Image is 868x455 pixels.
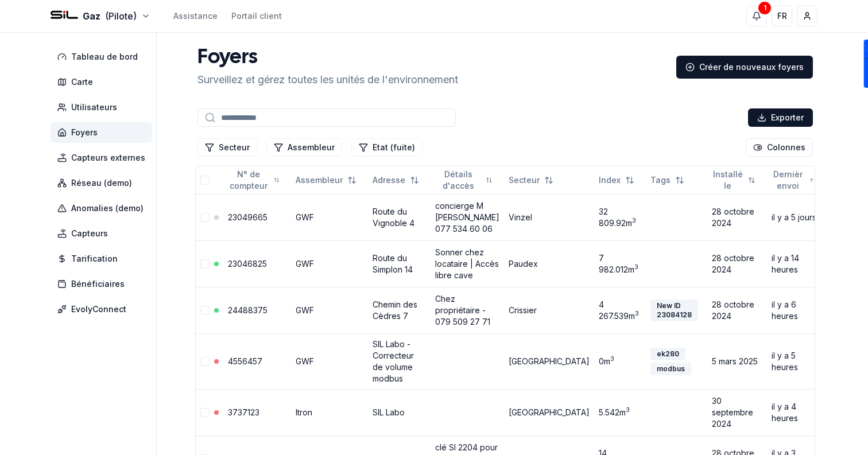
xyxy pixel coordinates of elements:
[748,108,813,127] button: Exporter
[200,306,210,315] button: Sélectionner la ligne
[200,259,210,269] button: Sélectionner la ligne
[767,240,826,287] td: il y a 14 heures
[51,198,157,219] a: Anomalies (demo)
[197,138,257,157] button: Filtrer les lignes
[228,356,262,366] a: 4556457
[231,10,282,22] a: Portail client
[197,72,458,88] p: Surveillez et gérez toutes les unités de l'environnement
[504,194,594,240] td: Vinzel
[712,169,743,192] span: Installé le
[767,333,826,389] td: il y a 5 heures
[291,389,368,435] td: Itron
[71,253,118,265] span: Tarification
[296,174,343,186] span: Assembleur
[71,203,144,214] span: Anomalies (demo)
[676,56,813,79] a: Créer de nouveaux foyers
[431,287,504,333] td: Chez propriétaire - 079 509 27 71
[431,240,504,287] td: Sonner chez locataire | Accès libre cave
[200,176,210,185] button: Tout sélectionner
[428,171,499,189] button: Not sorted. Click to sort ascending.
[351,138,423,157] button: Filtrer les lignes
[71,127,98,138] span: Foyers
[635,310,639,317] sup: 3
[504,287,594,333] td: Crissier
[610,355,614,363] sup: 3
[200,357,210,366] button: Sélectionner la ligne
[71,76,93,88] span: Carte
[71,102,117,113] span: Utilisateurs
[632,217,636,224] sup: 3
[51,46,157,67] a: Tableau de bord
[772,6,792,26] button: FR
[51,223,157,244] a: Capteurs
[291,333,368,389] td: GWF
[644,171,691,189] button: Not sorted. Click to sort ascending.
[634,263,638,271] sup: 3
[599,174,621,186] span: Index
[228,169,269,192] span: N° de compteur
[51,2,78,30] img: SIL - Gaz Logo
[707,333,767,389] td: 5 mars 2025
[504,333,594,389] td: [GEOGRAPHIC_DATA]
[366,171,426,189] button: Not sorted. Click to sort ascending.
[707,194,767,240] td: 28 octobre 2024
[599,206,641,229] div: 32 809.92 m
[504,389,594,435] td: [GEOGRAPHIC_DATA]
[707,389,767,435] td: 30 septembre 2024
[767,287,826,333] td: il y a 6 heures
[83,9,100,23] span: Gaz
[71,304,126,315] span: EvolyConnect
[51,9,150,23] button: Gaz(Pilote)
[509,174,540,186] span: Secteur
[707,287,767,333] td: 28 octobre 2024
[373,407,405,417] a: SIL Labo
[435,169,481,192] span: Détails d'accès
[289,171,363,189] button: Not sorted. Click to sort ascending.
[71,177,132,189] span: Réseau (demo)
[767,194,826,240] td: il y a 5 jours
[650,174,671,186] span: Tags
[173,10,218,22] a: Assistance
[51,97,157,118] a: Utilisateurs
[200,213,210,222] button: Sélectionner la ligne
[228,305,268,315] a: 24488375
[650,363,691,375] div: modbus
[373,207,414,228] a: Route du Vignoble 4
[707,240,767,287] td: 28 octobre 2024
[765,171,821,189] button: Sorted ascending. Click to sort descending.
[266,138,342,157] button: Filtrer les lignes
[746,138,813,157] button: Cocher les colonnes
[373,300,417,321] a: Chemin des Cèdres 7
[71,278,125,290] span: Bénéficiaires
[51,147,157,168] a: Capteurs externes
[51,72,157,92] a: Carte
[197,46,458,69] h1: Foyers
[592,171,641,189] button: Not sorted. Click to sort ascending.
[71,228,108,239] span: Capteurs
[51,274,157,294] a: Bénéficiaires
[221,171,286,189] button: Not sorted. Click to sort ascending.
[228,259,267,269] a: 23046825
[228,407,259,417] a: 3737123
[71,51,138,63] span: Tableau de bord
[373,253,413,274] a: Route du Simplon 14
[51,299,157,320] a: EvolyConnect
[599,252,641,275] div: 7 982.012 m
[777,10,787,22] span: FR
[105,9,137,23] span: (Pilote)
[504,240,594,287] td: Paudex
[200,408,210,417] button: Sélectionner la ligne
[502,171,560,189] button: Not sorted. Click to sort ascending.
[767,389,826,435] td: il y a 4 heures
[772,169,804,192] span: Dernièr envoi
[650,348,685,360] div: ek280
[650,300,698,321] div: New ID 23084128
[71,152,145,164] span: Capteurs externes
[599,407,641,418] div: 5.542 m
[291,287,368,333] td: GWF
[373,339,414,383] a: SIL Labo - Correcteur de volume modbus
[51,122,157,143] a: Foyers
[705,171,762,189] button: Not sorted. Click to sort ascending.
[599,356,641,367] div: 0 m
